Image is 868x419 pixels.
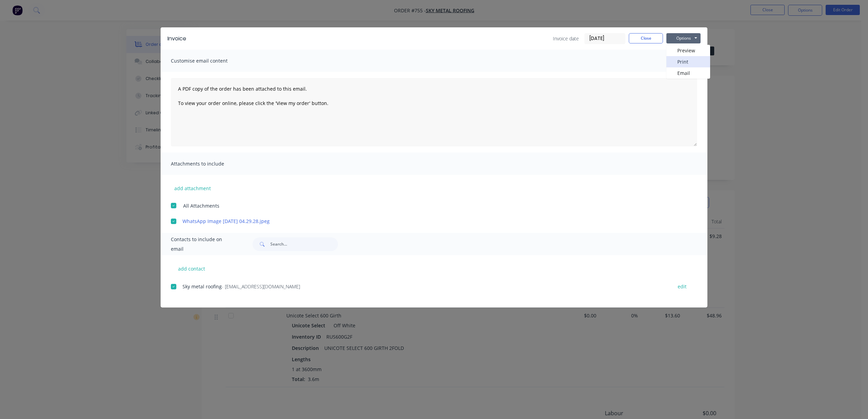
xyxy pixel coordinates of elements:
span: Invoice date [553,35,579,42]
input: Search... [270,237,338,251]
span: Attachments to include [171,159,246,169]
button: Close [629,33,663,43]
button: Print [666,56,710,67]
span: - [EMAIL_ADDRESS][DOMAIN_NAME] [222,283,300,290]
button: Options [666,33,701,43]
button: Preview [666,45,710,56]
span: Customise email content [171,56,246,66]
span: Contacts to include on email [171,235,235,254]
button: edit [674,282,691,291]
button: add attachment [171,183,214,193]
textarea: A PDF copy of the order has been attached to this email. To view your order online, please click ... [171,78,697,146]
span: Sky metal roofing [182,283,222,290]
div: Invoice [167,35,186,43]
button: Email [666,67,710,79]
a: WhatsApp Image [DATE] 04.29.28.jpeg [182,218,665,225]
span: All Attachments [183,202,219,209]
button: add contact [171,263,212,274]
